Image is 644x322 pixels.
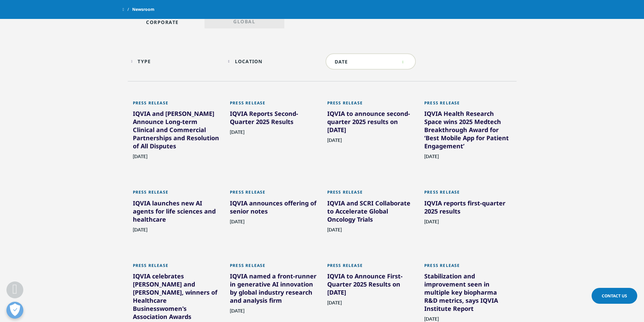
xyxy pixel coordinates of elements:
[235,58,263,65] div: Location facet.
[326,53,416,70] input: DATE
[327,109,414,137] div: IQVIA to announce second-quarter 2025 results on [DATE]
[424,219,439,228] span: [DATE]
[138,58,151,65] div: Type facet.
[132,3,154,16] span: Newsroom
[133,199,220,226] div: IQVIA launches new AI agents for life sciences and healthcare
[327,199,414,226] div: IQVIA and SCRI Collaborate to Accelerate Global Oncology Trials
[230,219,244,228] span: [DATE]
[230,272,317,307] div: IQVIA named a front-runner in generative AI innovation by global industry research and analysis firm
[327,227,342,237] span: [DATE]
[424,272,511,315] div: Stabilization and improvement seen in multiple key biopharma R&D metrics, says IQVIA Institute Re...
[133,100,220,109] div: Press Release
[327,263,414,272] div: Press Release
[327,272,414,299] div: IQVIA to Announce First-Quarter 2025 Results on [DATE]
[230,199,317,218] div: IQVIA announces offering of senior notes
[602,293,627,299] span: Contact Us
[424,263,511,272] div: Press Release
[133,263,220,272] div: Press Release
[133,153,147,163] span: [DATE]
[424,109,511,153] div: IQVIA Health Research Space wins 2025 Medtech Breakthrough Award for ‘Best Mobile App for Patient...
[233,18,255,28] p: Global
[230,129,244,139] span: [DATE]
[592,288,637,304] a: Contact Us
[123,15,202,28] a: Corporate
[424,199,511,218] div: IQVIA reports first-quarter 2025 results
[230,263,317,272] div: Press Release
[424,153,439,163] span: [DATE]
[205,15,284,28] a: Global
[230,100,317,109] div: Press Release
[6,302,23,319] button: Open Preferences
[327,300,342,309] span: [DATE]
[327,100,414,109] div: Press Release
[424,100,511,109] div: Press Release
[424,190,511,199] div: Press Release
[133,109,220,153] div: IQVIA and [PERSON_NAME] Announce Long-term Clinical and Commercial Partnerships and Resolution of...
[327,190,414,199] div: Press Release
[327,137,342,147] span: [DATE]
[230,109,317,128] div: IQVIA Reports Second-Quarter 2025 Results
[146,19,179,28] p: Corporate
[133,227,147,237] span: [DATE]
[230,190,317,199] div: Press Release
[230,308,244,318] span: [DATE]
[133,190,220,199] div: Press Release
